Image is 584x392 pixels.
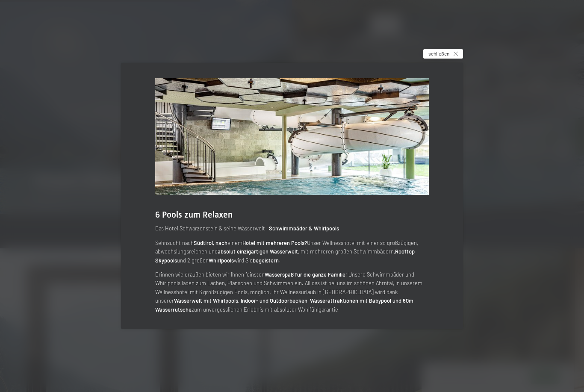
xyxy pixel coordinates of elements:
[155,239,429,265] p: Sehnsucht nach einem Unser Wellnesshotel mit einer so großzügigen, abwechslungsreichen und , mit ...
[269,225,339,232] strong: Schwimmbäder & Whirlpools
[155,224,429,233] p: Das Hotel Schwarzenstein & seine Wasserwelt –
[194,239,227,246] strong: Südtirol, nach
[428,50,449,57] span: schließen
[242,239,307,246] strong: Hotel mit mehreren Pools?
[155,248,415,263] strong: Rooftop Skypools
[155,209,233,220] span: 6 Pools zum Relaxen
[218,248,298,255] strong: absolut einzigartigen Wasserwelt
[155,78,429,195] img: Urlaub - Schwimmbad - Sprudelbänke - Babybecken uvw.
